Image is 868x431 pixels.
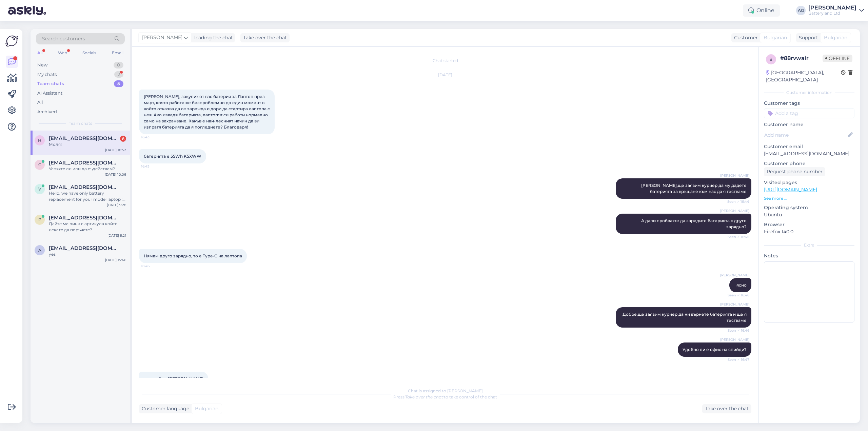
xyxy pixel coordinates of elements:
[139,72,751,78] div: [DATE]
[408,388,483,393] span: Chat is assigned to [PERSON_NAME]
[105,257,126,262] div: [DATE] 15:46
[724,328,749,333] span: Seen ✓ 16:46
[641,218,748,229] span: А дали пробвахте да заредите батерията с друго зарядно?
[38,138,41,143] span: h
[770,57,772,62] span: 8
[724,357,749,362] span: Seen ✓ 16:47
[764,195,854,201] p: See more ...
[764,228,854,235] p: Firefox 140.0
[49,215,119,221] span: proffiler_@abv.bg
[144,94,271,130] span: [PERSON_NAME], закупих от вас батерия за Лаптоп през март, която работеше безпроблемно до един мо...
[393,394,497,399] span: Press to take control of the chat
[81,48,98,57] div: Socials
[720,173,749,178] span: [PERSON_NAME]
[240,33,290,42] div: Take over the chat
[49,190,126,202] div: Hello, we have only battery replacement for your model laptop : [URL][DOMAIN_NAME]
[49,221,126,233] div: Дайте ми линк с артикула който искате да поръчате?
[144,253,242,258] span: Нямам друго зарядно, то е Type-C на лаптопа
[36,48,44,57] div: All
[139,405,189,412] div: Customer language
[724,234,749,239] span: Seen ✓ 16:45
[49,166,126,172] div: Успяхте ли или да съдействам?
[37,62,47,68] div: New
[720,273,749,278] span: [PERSON_NAME]
[114,71,123,78] div: 2
[764,100,854,107] p: Customer tags
[731,34,758,41] div: Customer
[780,54,823,62] div: # 88rvwair
[623,312,748,323] span: Добре,ще заявим куриер да ни върнете батерията и ще я тестваме
[764,211,854,218] p: Ubuntu
[764,167,825,176] div: Request phone number
[764,143,854,150] p: Customer email
[5,35,18,47] img: Askly Logo
[192,34,233,41] div: leading the chat
[144,376,203,381] span: да, удобно [PERSON_NAME]
[49,184,119,190] span: victor.posderie@gmail.com
[736,282,747,288] span: ясно
[743,4,780,17] div: Online
[641,183,748,194] span: [PERSON_NAME],ще заявим куриер да му дадете батерията за връщане към нас да я тестваме
[823,55,852,62] span: Offline
[764,187,817,193] a: [URL][DOMAIN_NAME]
[114,80,123,87] div: 5
[195,405,218,412] span: Bulgarian
[720,337,749,342] span: [PERSON_NAME]
[38,217,41,222] span: p
[808,5,856,11] div: [PERSON_NAME]
[144,154,201,159] span: батерията е 55Wh K5XWW
[764,108,854,118] input: Add a tag
[42,35,85,42] span: Search customers
[405,394,444,399] i: 'Take over the chat'
[49,141,126,148] div: Моля!
[808,5,864,16] a: [PERSON_NAME]Batteryland Ltd
[764,221,854,228] p: Browser
[764,252,854,259] p: Notes
[764,150,854,157] p: [EMAIL_ADDRESS][DOMAIN_NAME]
[49,251,126,257] div: yes
[720,302,749,307] span: [PERSON_NAME]
[764,90,854,96] div: Customer information
[49,160,119,166] span: cristea1972@yahoo.ca
[114,62,123,68] div: 0
[724,293,749,298] span: Seen ✓ 16:46
[69,120,92,126] span: Team chats
[796,6,806,15] div: AG
[824,34,847,41] span: Bulgarian
[38,162,41,167] span: c
[764,121,854,128] p: Customer name
[142,34,182,41] span: [PERSON_NAME]
[764,160,854,167] p: Customer phone
[720,208,749,213] span: [PERSON_NAME]
[683,347,747,352] span: Удобно ли е офис на спийди?
[37,99,43,106] div: All
[38,187,41,192] span: v
[724,199,749,204] span: Seen ✓ 16:44
[702,404,751,413] div: Take over the chat
[141,135,166,140] span: 16:43
[57,48,68,57] div: Web
[120,136,126,142] div: 8
[764,34,787,41] span: Bulgarian
[105,148,126,153] div: [DATE] 10:52
[139,58,751,64] div: Chat started
[764,131,847,139] input: Add name
[37,109,57,115] div: Archived
[49,245,119,251] span: aalbalat@gmail.com
[796,34,818,41] div: Support
[37,90,62,97] div: AI Assistant
[764,179,854,186] p: Visited pages
[37,80,64,87] div: Team chats
[107,233,126,238] div: [DATE] 9:21
[37,71,57,78] div: My chats
[808,11,856,16] div: Batteryland Ltd
[49,135,119,141] span: hristian.kostov@gmail.com
[141,263,166,269] span: 16:46
[111,48,125,57] div: Email
[764,204,854,211] p: Operating system
[766,69,841,83] div: [GEOGRAPHIC_DATA], [GEOGRAPHIC_DATA]
[141,164,166,169] span: 16:43
[764,242,854,248] div: Extra
[38,248,41,253] span: a
[107,202,126,208] div: [DATE] 9:28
